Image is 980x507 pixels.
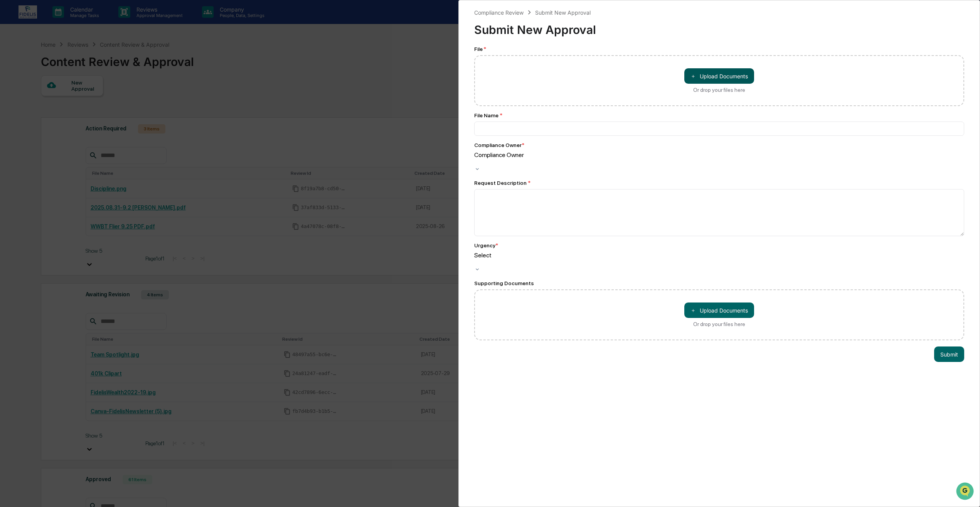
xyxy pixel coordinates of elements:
div: Compliance Owner [474,151,964,159]
span: Pylon [77,131,93,137]
div: Request Description [474,180,964,186]
a: 🗄️Attestations [53,94,99,108]
a: 🔎Data Lookup [5,109,52,123]
div: Supporting Documents [474,280,964,286]
div: Or drop your files here [693,87,745,93]
div: Submit New Approval [474,17,964,37]
div: File [474,46,964,52]
div: Select [474,252,964,259]
div: Submit New Approval [535,9,591,16]
button: Submit [934,346,964,362]
div: 🗄️ [56,98,62,104]
div: Start new chat [26,59,126,67]
button: Or drop your files here [684,303,754,318]
span: ＋ [690,73,696,80]
a: Powered byPylon [54,130,93,137]
a: 🖐️Preclearance [5,94,53,108]
div: 🖐️ [8,98,14,104]
div: Urgency [474,242,498,248]
button: Or drop your files here [684,68,754,84]
img: 1746055101610-c473b297-6a78-478c-a979-82029cc54cd1 [8,59,22,73]
span: ＋ [690,307,696,314]
span: Attestations [64,97,96,105]
div: Or drop your files here [693,321,745,327]
div: File Name [474,112,964,118]
p: How can we help? [8,16,140,29]
iframe: Open customer support [955,482,976,502]
span: Preclearance [15,97,50,105]
div: Compliance Owner [474,142,524,148]
button: Start new chat [131,61,140,71]
span: Data Lookup [15,112,49,120]
div: Compliance Review [474,9,524,16]
div: We're available if you need us! [26,67,98,73]
div: 🔎 [8,113,14,119]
